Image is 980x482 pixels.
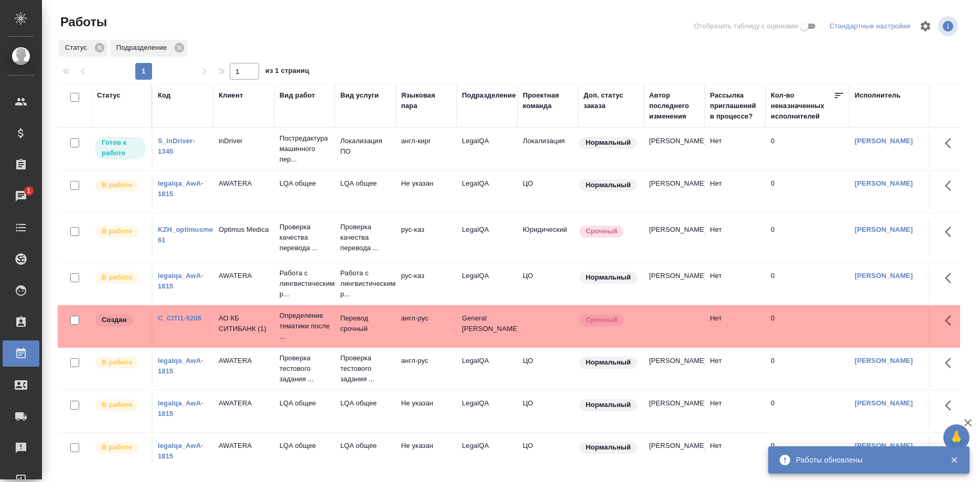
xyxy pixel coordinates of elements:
[518,265,578,302] td: ЦО
[705,393,766,430] td: Нет
[766,131,849,167] td: 0
[340,268,391,299] p: Работа с лингвистическими р...
[644,350,705,387] td: [PERSON_NAME]
[158,399,203,417] a: legalqa_AwA-1815
[649,90,699,122] div: Автор последнего изменения
[938,16,960,36] span: Посмотреть информацию
[796,455,934,465] div: Работы обновлены
[94,224,146,239] div: Исполнитель выполняет работу
[219,271,269,281] p: AWATERA
[518,350,578,387] td: ЦО
[279,178,330,189] p: LQA общее
[855,442,913,449] a: [PERSON_NAME]
[340,441,391,451] p: LQA общее
[102,137,139,158] p: Готов к работе
[518,393,578,430] td: ЦО
[279,268,330,299] p: Работа с лингвистическими р...
[586,272,631,283] p: Нормальный
[279,398,330,409] p: LQA общее
[457,308,518,345] td: General [PERSON_NAME]
[943,455,965,465] button: Закрыть
[3,183,39,209] a: 1
[102,272,132,283] p: В работе
[110,40,188,57] div: Подразделение
[855,90,901,101] div: Исполнитель
[158,90,170,101] div: Код
[340,313,391,334] p: Перевод срочный
[94,271,146,285] div: Исполнитель выполняет работу
[158,179,203,198] a: legalqa_AwA-1815
[939,173,964,198] button: Здесь прячутся важные кнопки
[586,226,617,237] p: Срочный
[766,173,849,210] td: 0
[644,219,705,256] td: [PERSON_NAME]
[644,435,705,472] td: [PERSON_NAME]
[855,226,913,233] a: [PERSON_NAME]
[705,435,766,472] td: Нет
[644,173,705,210] td: [PERSON_NAME]
[457,350,518,387] td: LegalQA
[396,308,457,345] td: англ-рус
[705,350,766,387] td: Нет
[766,393,849,430] td: 0
[279,441,330,451] p: LQA общее
[518,131,578,167] td: Локализация
[644,131,705,167] td: [PERSON_NAME]
[457,393,518,430] td: LegalQA
[102,400,132,410] p: В работе
[102,357,132,368] p: В работе
[766,265,849,302] td: 0
[766,350,849,387] td: 0
[943,424,970,451] button: 🙏
[396,131,457,167] td: англ-кирг
[279,133,330,165] p: Постредактура машинного пер...
[939,131,964,156] button: Здесь прячутся важные кнопки
[102,226,132,237] p: В работе
[219,136,269,146] p: inDriver
[855,399,913,407] a: [PERSON_NAME]
[279,353,330,384] p: Проверка тестового задания ...
[219,441,269,451] p: AWATERA
[219,313,269,334] p: АО КБ СИТИБАНК (1)
[219,356,269,366] p: AWATERA
[939,350,964,376] button: Здесь прячутся важные кнопки
[710,90,760,122] div: Рассылка приглашений в процессе?
[644,265,705,302] td: [PERSON_NAME]
[855,179,913,187] a: [PERSON_NAME]
[705,131,766,167] td: Нет
[457,265,518,302] td: LegalQA
[457,173,518,210] td: LegalQA
[219,224,269,235] p: Optimus Medica
[340,398,391,409] p: LQA общее
[939,308,964,333] button: Здесь прячутся важные кнопки
[94,356,146,370] div: Исполнитель выполняет работу
[939,265,964,291] button: Здесь прячутся важные кнопки
[705,173,766,210] td: Нет
[586,180,631,190] p: Нормальный
[158,314,201,322] a: C_CITI1-5206
[279,222,330,253] p: Проверка качества перевода ...
[947,426,965,448] span: 🙏
[219,178,269,189] p: AWATERA
[340,90,379,101] div: Вид услуги
[94,398,146,412] div: Исполнитель выполняет работу
[396,173,457,210] td: Не указан
[457,435,518,472] td: LegalQA
[586,137,631,148] p: Нормальный
[219,398,269,409] p: AWATERA
[705,308,766,345] td: Нет
[340,353,391,384] p: Проверка тестового задания ...
[20,186,37,196] span: 1
[102,442,132,453] p: В работе
[340,222,391,253] p: Проверка качества перевода ...
[401,90,451,111] div: Языковая пара
[518,435,578,472] td: ЦО
[65,42,91,53] p: Статус
[939,393,964,418] button: Здесь прячутся важные кнопки
[94,136,146,160] div: Исполнитель может приступить к работе
[518,219,578,256] td: Юридический
[158,272,203,290] a: legalqa_AwA-1815
[219,90,243,101] div: Клиент
[457,219,518,256] td: LegalQA
[102,180,132,190] p: В работе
